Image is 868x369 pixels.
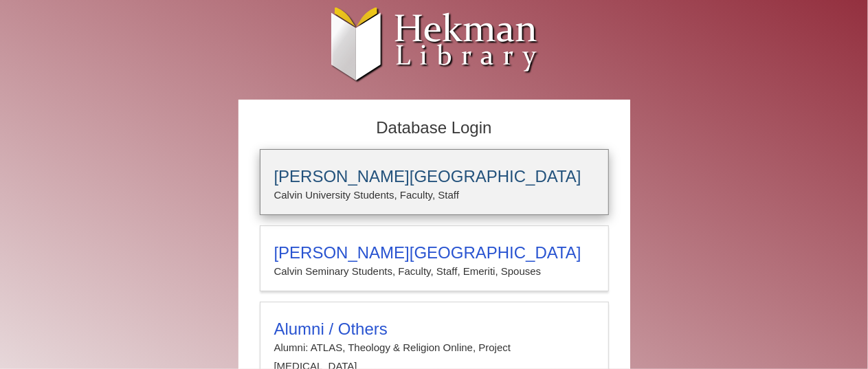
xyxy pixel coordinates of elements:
[274,167,594,186] h3: [PERSON_NAME][GEOGRAPHIC_DATA]
[260,225,609,291] a: [PERSON_NAME][GEOGRAPHIC_DATA]Calvin Seminary Students, Faculty, Staff, Emeriti, Spouses
[274,186,594,204] p: Calvin University Students, Faculty, Staff
[274,262,594,280] p: Calvin Seminary Students, Faculty, Staff, Emeriti, Spouses
[253,114,616,142] h2: Database Login
[274,243,594,262] h3: [PERSON_NAME][GEOGRAPHIC_DATA]
[260,149,609,215] a: [PERSON_NAME][GEOGRAPHIC_DATA]Calvin University Students, Faculty, Staff
[274,320,594,339] h3: Alumni / Others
